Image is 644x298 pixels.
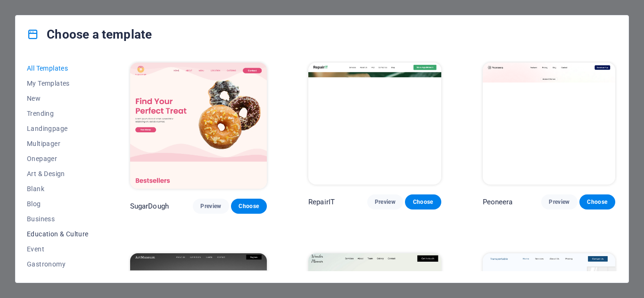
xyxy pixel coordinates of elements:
[27,91,89,106] button: New
[27,230,89,238] span: Education & Culture
[27,170,89,177] span: Art & Design
[308,63,441,185] img: RepairIT
[549,198,570,206] span: Preview
[27,257,89,272] button: Gastronomy
[193,199,229,214] button: Preview
[130,63,267,189] img: SugarDough
[541,194,577,209] button: Preview
[27,61,89,76] button: All Templates
[308,197,335,207] p: RepairIT
[27,76,89,91] button: My Templates
[375,198,396,206] span: Preview
[27,185,89,193] span: Blank
[413,198,433,206] span: Choose
[27,110,89,117] span: Trending
[27,211,89,226] button: Business
[27,136,89,151] button: Multipager
[367,194,403,209] button: Preview
[27,215,89,223] span: Business
[27,140,89,147] span: Multipager
[483,197,513,207] p: Peoneera
[27,196,89,211] button: Blog
[579,194,615,209] button: Choose
[200,202,221,210] span: Preview
[239,202,259,210] span: Choose
[27,151,89,166] button: Onepager
[27,95,89,102] span: New
[231,199,267,214] button: Choose
[587,198,608,206] span: Choose
[27,181,89,196] button: Blank
[405,194,441,209] button: Choose
[27,166,89,181] button: Art & Design
[130,201,169,211] p: SugarDough
[27,27,152,42] h4: Choose a template
[27,242,89,257] button: Event
[27,155,89,162] span: Onepager
[27,106,89,121] button: Trending
[27,200,89,208] span: Blog
[27,260,89,268] span: Gastronomy
[27,80,89,87] span: My Templates
[27,226,89,242] button: Education & Culture
[27,64,89,72] span: All Templates
[27,121,89,136] button: Landingpage
[27,245,89,253] span: Event
[483,63,616,185] img: Peoneera
[27,125,89,132] span: Landingpage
